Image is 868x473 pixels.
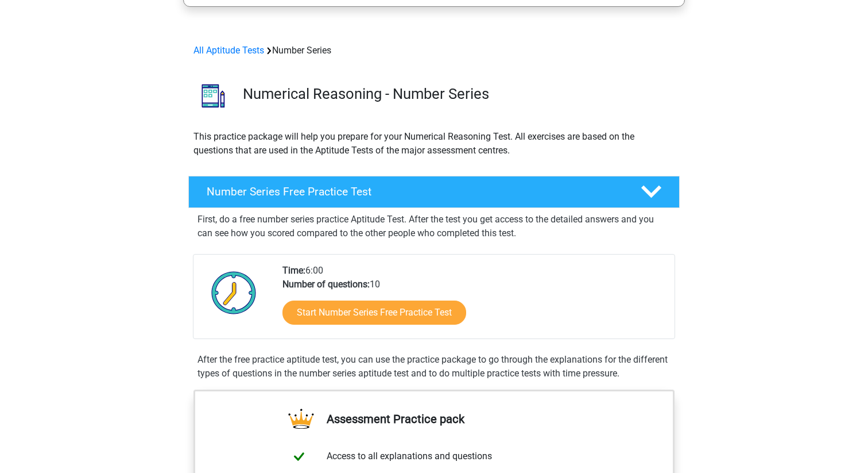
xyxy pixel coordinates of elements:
b: Time: [282,265,305,276]
a: All Aptitude Tests [193,45,264,56]
div: 6:00 10 [274,264,674,339]
p: First, do a free number series practice Aptitude Test. After the test you get access to the detai... [197,213,671,240]
a: Start Number Series Free Practice Test [282,301,466,325]
h4: Number Series Free Practice Test [207,185,622,198]
img: Clock [205,264,263,321]
img: number series [189,71,238,120]
div: Number Series [189,44,679,57]
a: Number Series Free Practice Test [184,176,684,208]
h3: Numerical Reasoning - Number Series [243,85,671,103]
div: After the free practice aptitude test, you can use the practice package to go through the explana... [193,353,675,380]
b: Number of questions: [282,279,370,290]
p: This practice package will help you prepare for your Numerical Reasoning Test. All exercises are ... [193,130,675,157]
